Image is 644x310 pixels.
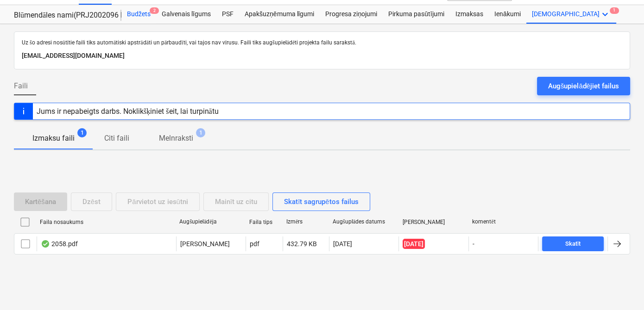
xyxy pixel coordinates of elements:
[403,239,425,249] span: [DATE]
[156,5,216,24] a: Galvenais līgums
[284,196,359,208] div: Skatīt sagrupētos failus
[489,5,526,24] a: Ienākumi
[565,239,581,249] div: Skatīt
[610,7,619,14] span: 1
[41,240,50,248] div: OCR pabeigts
[40,219,172,225] div: Faila nosaukums
[14,81,28,92] span: Faili
[287,240,317,248] div: 432.79 KB
[196,128,205,137] span: 1
[22,50,622,62] p: [EMAIL_ADDRESS][DOMAIN_NAME]
[77,128,87,137] span: 1
[121,5,156,24] a: Budžets2
[542,236,604,251] button: Skatīt
[216,5,239,24] a: PSF
[320,5,383,24] a: Progresa ziņojumi
[14,11,110,20] div: Blūmendāles nami(PRJ2002096 Prūšu 3 kārta) - 2601984
[600,9,611,20] i: keyboard_arrow_down
[526,5,616,24] div: [DEMOGRAPHIC_DATA]
[598,266,644,310] iframe: Chat Widget
[548,80,619,92] div: Augšupielādējiet failus
[473,240,474,248] div: -
[179,218,242,225] div: Augšupielādēja
[22,39,622,47] p: Uz šo adresi nosūtītie faili tiks automātiski apstrādāti un pārbaudīti, vai tajos nav vīrusu. Fai...
[150,7,159,14] span: 2
[286,218,325,225] div: Izmērs
[403,219,465,225] div: [PERSON_NAME]
[333,218,395,225] div: Augšuplādes datums
[159,133,193,144] p: Melnraksti
[472,218,535,225] div: komentēt
[537,77,630,95] button: Augšupielādējiet failus
[249,219,279,225] div: Faila tips
[239,5,320,24] a: Apakšuzņēmuma līgumi
[32,133,75,144] p: Izmaksu faili
[37,107,219,116] div: Jums ir nepabeigts darbs. Noklikšķiniet šeit, lai turpinātu
[250,240,259,248] div: pdf
[272,192,370,211] button: Skatīt sagrupētos failus
[333,240,352,248] div: [DATE]
[121,5,156,24] div: Budžets
[383,5,450,24] a: Pirkuma pasūtījumi
[180,239,230,248] p: [PERSON_NAME]
[104,133,129,144] p: Citi faili
[450,5,489,24] a: Izmaksas
[41,240,78,248] div: 2058.pdf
